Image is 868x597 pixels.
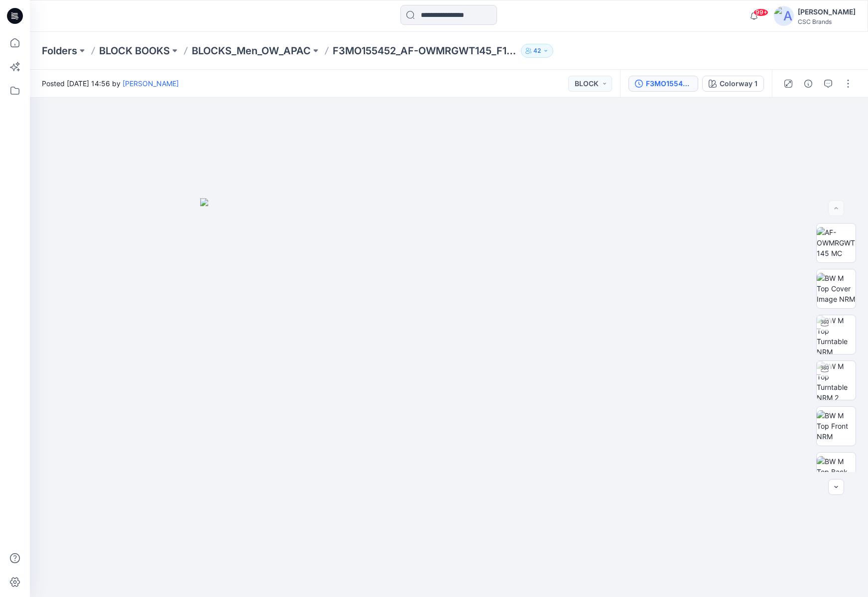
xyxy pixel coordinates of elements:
span: 99+ [753,8,768,16]
button: 42 [521,44,553,58]
p: 42 [533,45,541,56]
button: Details [800,76,816,92]
p: F3MO155452_AF-OWMRGWT145_F13_PAREG_VFA [333,44,517,58]
img: BW M Top Turntable NRM [817,315,856,354]
img: AF-OWMRGWT145 MC [817,227,856,258]
img: avatar [774,6,794,26]
div: CSC Brands [798,18,856,25]
div: F3MO155452_AF-OWMRGWT145_F13_PAREG_VFA [646,78,692,89]
div: [PERSON_NAME] [798,6,856,18]
img: BW M Top Back NRM [817,456,856,487]
img: BW M Top Turntable NRM 2 [817,361,856,400]
button: Colorway 1 [702,76,764,92]
span: Posted [DATE] 14:56 by [42,78,179,89]
a: BLOCK BOOKS [99,44,170,58]
a: Folders [42,44,77,58]
a: BLOCKS_Men_OW_APAC [192,44,311,58]
div: Colorway 1 [720,78,757,89]
a: [PERSON_NAME] [123,79,179,88]
img: BW M Top Front NRM [817,410,856,442]
img: BW M Top Cover Image NRM [817,273,856,304]
button: F3MO155452_AF-OWMRGWT145_F13_PAREG_VFA [628,76,698,92]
